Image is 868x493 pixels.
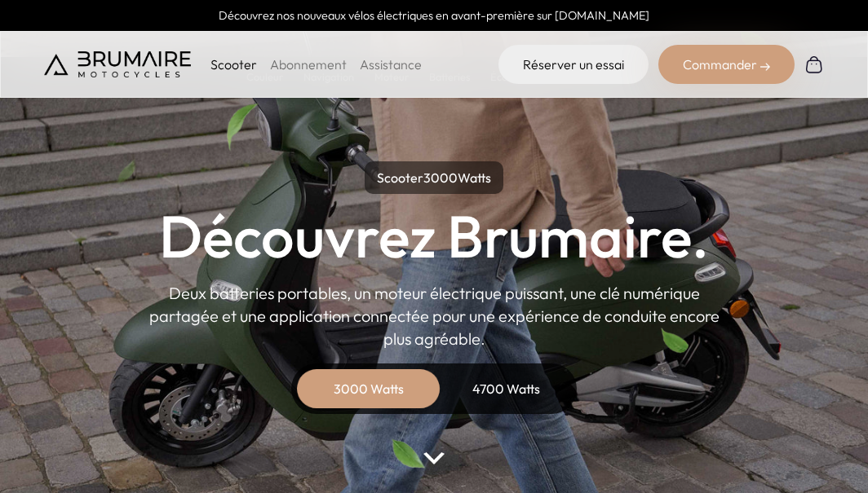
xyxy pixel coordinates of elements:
img: arrow-bottom.png [423,452,445,464]
span: 3000 [423,169,458,186]
div: 3000 Watts [303,369,434,408]
h1: Découvrez Brumaire. [159,207,709,266]
p: Deux batteries portables, un moteur électrique puissant, une clé numérique partagée et une applic... [148,282,720,350]
img: Panier [804,55,824,74]
a: Abonnement [270,56,347,73]
div: 4700 Watts [441,369,571,408]
div: Commander [658,45,795,84]
p: Scooter Watts [365,161,503,194]
img: Brumaire Motocycles [44,51,191,77]
a: Assistance [360,56,422,73]
a: Réserver un essai [498,45,649,84]
img: right-arrow-2.png [760,62,770,72]
p: Scooter [210,55,257,74]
